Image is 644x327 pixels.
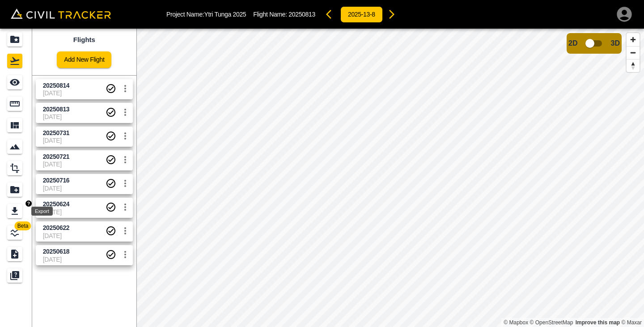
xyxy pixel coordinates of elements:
a: Maxar [621,319,642,326]
button: Zoom out [627,46,640,59]
button: 2025-13-8 [340,6,383,23]
a: Mapbox [504,319,528,326]
button: Reset bearing to north [627,59,640,72]
span: 2D [568,39,577,47]
span: 3D [611,39,620,47]
p: Flight Name: [253,11,315,18]
button: Zoom in [627,33,640,46]
a: OpenStreetMap [530,319,573,326]
img: Civil Tracker [11,8,111,19]
canvas: Map [136,29,644,327]
a: Map feedback [576,319,620,326]
div: Export [31,207,53,216]
p: Project Name: Ytri Tunga 2025 [166,11,246,18]
span: 20250813 [288,11,315,18]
